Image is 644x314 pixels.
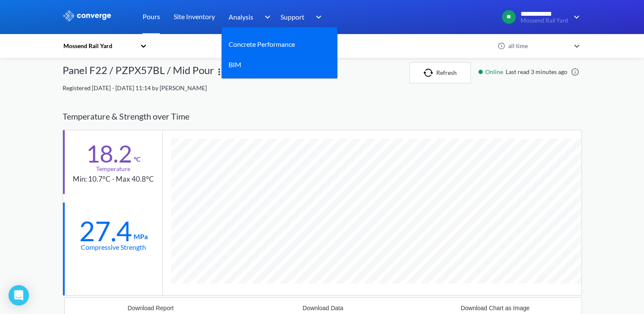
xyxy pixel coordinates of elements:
[521,17,568,24] span: Mossend Rail Yard
[303,305,343,311] div: Download Data
[485,67,506,77] span: Online
[63,10,112,21] img: logo_ewhite.svg
[73,174,154,185] div: Min: 10.7°C - Max 40.8°C
[229,39,295,49] a: Concrete Performance
[128,305,174,311] div: Download Report
[280,11,304,22] span: Support
[310,12,324,22] img: downArrow.svg
[9,285,29,305] div: Open Intercom Messenger
[506,41,570,51] div: all time
[63,41,136,51] div: Mossend Rail Yard
[461,305,530,311] div: Download Chart as Image
[229,11,253,22] span: Analysis
[86,143,132,164] div: 18.2
[79,220,132,242] div: 27.4
[96,164,130,174] div: Temperature
[81,242,146,252] div: Compressive Strength
[568,12,582,22] img: downArrow.svg
[214,67,224,77] img: more.svg
[63,103,582,130] div: Temperature & Strength over Time
[259,12,272,22] img: downArrow.svg
[63,62,214,83] div: Panel F22 / PZPX57BL / Mid Pour
[63,84,207,91] span: Registered [DATE] - [DATE] 11:14 by [PERSON_NAME]
[409,62,471,83] button: Refresh
[474,67,582,77] div: Last read 3 minutes ago
[498,42,505,50] img: icon-clock.svg
[424,69,436,77] img: icon-refresh.svg
[229,59,241,70] a: BIM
